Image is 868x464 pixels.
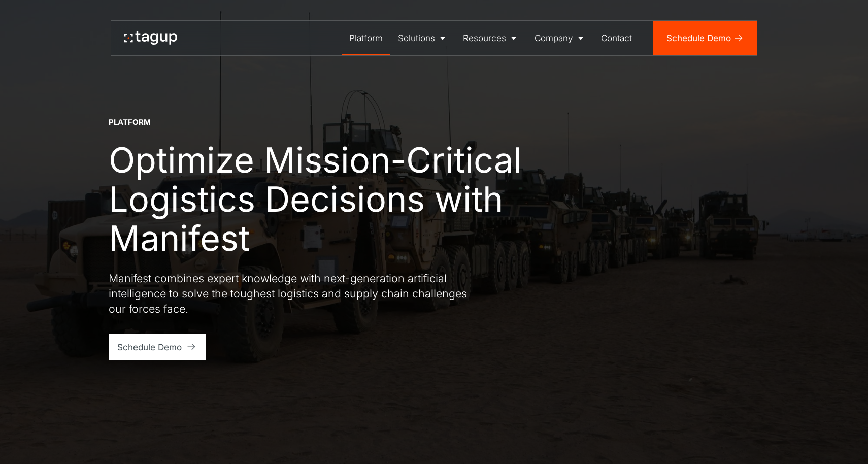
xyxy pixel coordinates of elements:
p: Manifest combines expert knowledge with next-generation artificial intelligence to solve the toug... [109,271,474,317]
div: Schedule Demo [666,31,731,45]
a: Schedule Demo [109,334,206,360]
a: Schedule Demo [653,21,757,55]
div: Resources [463,31,506,45]
div: Platform [349,31,383,45]
div: Schedule Demo [117,341,182,354]
div: Solutions [398,31,435,45]
div: Company [535,31,573,45]
a: Company [527,21,594,55]
div: Contact [601,31,632,45]
div: Platform [109,117,151,128]
a: Resources [455,21,527,55]
a: Platform [342,21,390,55]
a: Contact [594,21,640,55]
h1: Optimize Mission-Critical Logistics Decisions with Manifest [109,141,535,258]
a: Solutions [390,21,456,55]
